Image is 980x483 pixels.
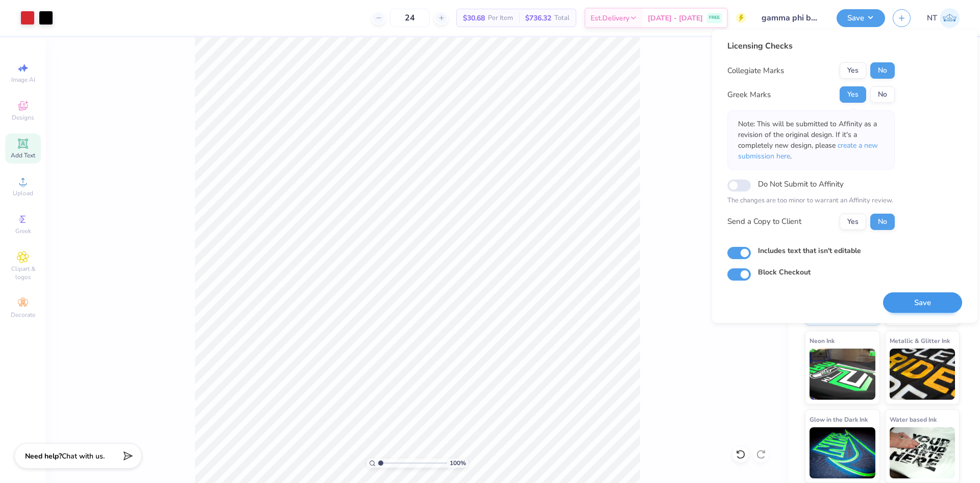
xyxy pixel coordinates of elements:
[758,267,811,278] label: Block Checkout
[727,196,895,206] p: The changes are too minor to warrant an Affinity review.
[890,414,937,425] span: Water based Ink
[11,311,35,319] span: Decorate
[927,8,960,28] a: NT
[5,265,41,281] span: Clipart & logos
[738,119,884,162] p: Note: This will be submitted to Affinity as a revision of the original design. If it's a complete...
[648,13,703,24] span: [DATE] - [DATE]
[25,451,62,461] strong: Need help?
[11,76,35,84] span: Image AI
[591,13,629,24] span: Est. Delivery
[840,62,866,79] button: Yes
[870,214,895,230] button: No
[840,214,866,230] button: Yes
[11,151,35,159] span: Add Text
[488,13,513,24] span: Per Item
[883,292,962,313] button: Save
[810,427,875,478] img: Glow in the Dark Ink
[13,189,33,197] span: Upload
[15,227,31,235] span: Greek
[754,8,829,28] input: Untitled Design
[810,335,835,346] span: Neon Ink
[890,335,950,346] span: Metallic & Glitter Ink
[890,349,955,400] img: Metallic & Glitter Ink
[450,458,466,468] span: 100 %
[890,427,955,478] img: Water based Ink
[463,13,485,24] span: $30.68
[758,177,844,191] label: Do Not Submit to Affinity
[727,216,801,227] div: Send a Copy to Client
[727,65,784,77] div: Collegiate Marks
[727,89,771,101] div: Greek Marks
[810,414,868,425] span: Glow in the Dark Ink
[940,8,960,28] img: Nestor Talens
[870,86,895,103] button: No
[758,245,861,256] label: Includes text that isn't editable
[390,9,430,27] input: – –
[837,9,885,27] button: Save
[840,86,866,103] button: Yes
[870,62,895,79] button: No
[709,14,720,21] span: FREE
[727,40,895,52] div: Licensing Checks
[62,451,105,461] span: Chat with us.
[927,12,937,24] span: NT
[554,13,570,24] span: Total
[525,13,551,24] span: $736.32
[12,113,34,122] span: Designs
[810,349,875,400] img: Neon Ink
